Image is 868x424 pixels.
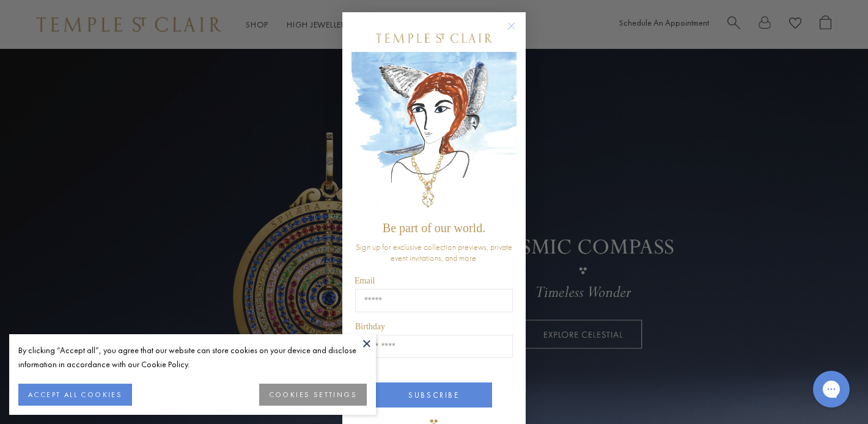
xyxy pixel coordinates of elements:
[18,384,132,406] button: ACCEPT ALL COOKIES
[18,343,367,371] div: By clicking “Accept all”, you agree that our website can store cookies on your device and disclos...
[807,367,856,412] iframe: Gorgias live chat messenger
[376,34,492,43] img: Temple St. Clair
[355,276,375,285] span: Email
[355,289,513,312] input: Email
[355,322,385,331] span: Birthday
[376,382,492,408] button: SUBSCRIBE
[510,24,525,40] button: Close dialog
[356,241,512,263] span: Sign up for exclusive collection previews, private event invitations, and more.
[351,52,517,215] img: c4a9eb12-d91a-4d4a-8ee0-386386f4f338.jpeg
[383,221,485,235] span: Be part of our world.
[259,384,367,406] button: COOKIES SETTINGS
